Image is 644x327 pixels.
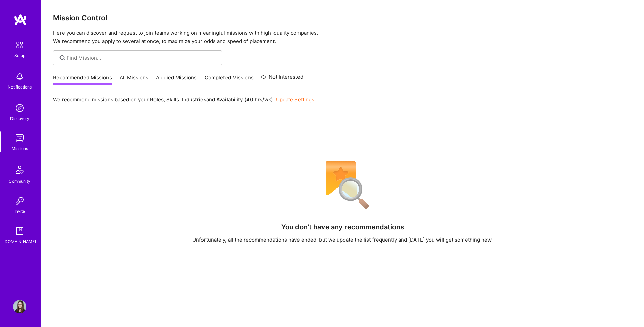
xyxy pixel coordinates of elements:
[53,14,632,22] h3: Mission Control
[13,101,26,115] img: discovery
[150,96,164,103] b: Roles
[276,96,314,103] a: Update Settings
[14,52,25,59] div: Setup
[9,178,30,185] div: Community
[53,96,314,103] p: We recommend missions based on your , , and .
[13,38,27,52] img: setup
[15,208,25,215] div: Invite
[3,238,36,245] div: [DOMAIN_NAME]
[13,300,26,313] img: User Avatar
[156,74,197,85] a: Applied Missions
[205,74,254,85] a: Completed Missions
[216,96,273,103] b: Availability (40 hrs/wk)
[11,161,28,178] img: Community
[120,74,148,85] a: All Missions
[13,131,26,145] img: teamwork
[13,224,26,238] img: guide book
[192,236,493,243] div: Unfortunately, all the recommendations have ended, but we update the list frequently and [DATE] y...
[166,96,179,103] b: Skills
[10,115,29,122] div: Discovery
[53,29,632,45] p: Here you can discover and request to join teams working on meaningful missions with high-quality ...
[281,223,404,231] h4: You don't have any recommendations
[314,156,371,214] img: No Results
[58,54,66,62] i: icon SearchGrey
[13,70,26,83] img: bell
[53,74,112,85] a: Recommended Missions
[13,194,26,208] img: Invite
[8,83,32,91] div: Notifications
[14,14,27,26] img: logo
[261,73,303,85] a: Not Interested
[182,96,206,103] b: Industries
[67,54,217,61] input: Find Mission...
[11,145,28,152] div: Missions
